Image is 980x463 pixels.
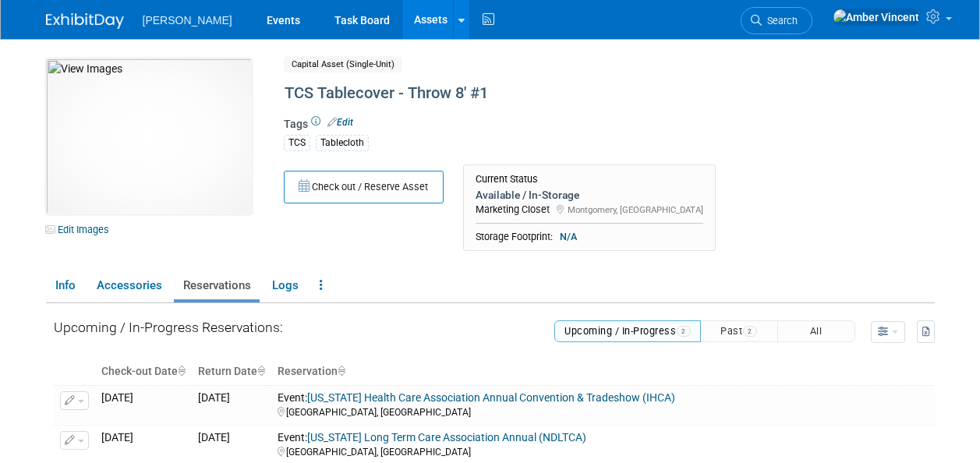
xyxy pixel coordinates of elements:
[307,391,675,404] a: [US_STATE] Health Care Association Annual Convention & Tradeshow (IHCA)
[700,320,778,342] button: Past2
[741,7,812,34] a: Search
[54,320,283,335] span: Upcoming / In-Progress Reservations:
[284,56,402,72] span: Capital Asset (Single-Unit)
[46,220,115,239] a: Edit Images
[192,385,271,425] td: [DATE]
[278,445,929,458] div: [GEOGRAPHIC_DATA], [GEOGRAPHIC_DATA]
[568,204,703,215] span: Montgomery, [GEOGRAPHIC_DATA]
[46,13,124,29] img: ExhibitDay
[95,359,192,385] th: Check-out Date : activate to sort column ascending
[833,9,920,26] img: Amber Vincent
[263,272,307,299] a: Logs
[192,359,271,385] th: Return Date : activate to sort column ascending
[777,320,855,342] button: All
[476,188,703,202] div: Available / In-Storage
[278,431,929,445] div: Event:
[278,405,929,419] div: [GEOGRAPHIC_DATA], [GEOGRAPHIC_DATA]
[87,272,171,299] a: Accessories
[284,135,310,151] div: TCS
[46,272,84,299] a: Info
[284,171,444,203] button: Check out / Reserve Asset
[316,135,369,151] div: Tablecloth
[762,15,798,27] span: Search
[476,173,703,186] div: Current Status
[327,117,353,128] a: Edit
[278,391,929,405] div: Event:
[143,14,232,27] span: [PERSON_NAME]
[279,80,869,108] div: TCS Tablecover - Throw 8' #1
[307,431,586,444] a: [US_STATE] Long Term Care Association Annual (NDLTCA)
[555,230,582,244] span: N/A
[743,326,757,336] span: 2
[174,272,260,299] a: Reservations
[476,230,703,244] div: Storage Footprint:
[476,203,550,215] span: Marketing Closet
[46,58,252,214] img: View Images
[271,359,935,385] th: Reservation : activate to sort column ascending
[554,320,701,342] button: Upcoming / In-Progress2
[677,326,691,336] span: 2
[95,385,192,425] td: [DATE]
[284,116,869,161] div: Tags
